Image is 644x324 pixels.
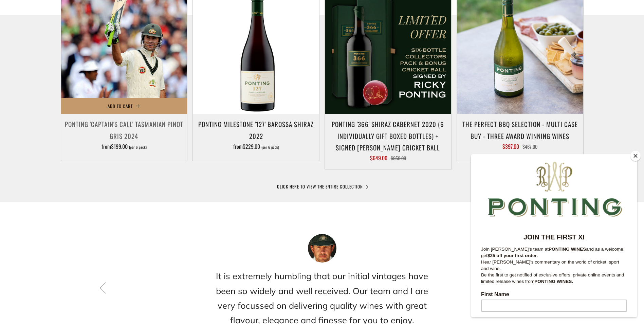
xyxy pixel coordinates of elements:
span: from [233,142,279,150]
span: $229.00 [243,142,260,150]
strong: PONTING WINES [78,92,115,97]
span: $950.00 [391,155,406,162]
span: We will send you a confirmation email to subscribe. I agree to sign up to the Ponting Wines newsl... [10,243,152,273]
strong: PONTING WINES. [63,125,102,130]
strong: JOIN THE FIRST XI [282,8,362,18]
span: $397.00 [502,142,519,150]
span: (per 6 pack) [261,145,279,149]
span: $199.00 [111,142,128,150]
label: Last Name [10,166,156,174]
a: Ponting Milestone '127' Barossa Shiraz 2022 from$229.00 (per 6 pack) [193,118,319,152]
button: Close [630,151,641,161]
strong: JOIN THE FIRST XI [53,79,114,87]
a: CLICK HERE TO VIEW THE ENTIRE COLLECTION [277,183,367,190]
input: Subscribe [10,223,156,235]
p: Be the first to get notified of exclusive offers, private online events and limited release wines... [10,118,156,130]
label: First Name [10,137,156,145]
h3: The perfect BBQ selection - MULTI CASE BUY - Three award winning wines [460,118,580,141]
h3: Ponting Milestone '127' Barossa Shiraz 2022 [196,118,316,141]
a: The perfect BBQ selection - MULTI CASE BUY - Three award winning wines $397.00 $467.00 [457,118,583,152]
strong: $25 off your first order. [17,99,67,104]
span: $467.00 [522,143,537,150]
span: (per 6 pack) [129,145,147,149]
h3: Ponting '366' Shiraz Cabernet 2020 (6 individually gift boxed bottles) + SIGNED [PERSON_NAME] CRI... [328,118,448,153]
span: $649.00 [370,154,387,162]
p: Join [PERSON_NAME]'s team at and as a welcome, get [10,92,156,105]
a: Ponting '366' Shiraz Cabernet 2020 (6 individually gift boxed bottles) + SIGNED [PERSON_NAME] CRI... [325,118,451,161]
p: Hear [PERSON_NAME]'s commentary on the world of cricket, sport and wine. [10,105,156,118]
a: Ponting 'Captain's Call' Tasmanian Pinot Gris 2024 from$199.00 (per 6 pack) [61,118,187,152]
span: Add to Cart [108,103,133,109]
span: from [102,142,147,150]
button: Add to Cart [61,98,187,114]
label: Email [10,194,156,202]
h3: Ponting 'Captain's Call' Tasmanian Pinot Gris 2024 [65,118,184,141]
button: SUBSCRIBE [7,26,637,39]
